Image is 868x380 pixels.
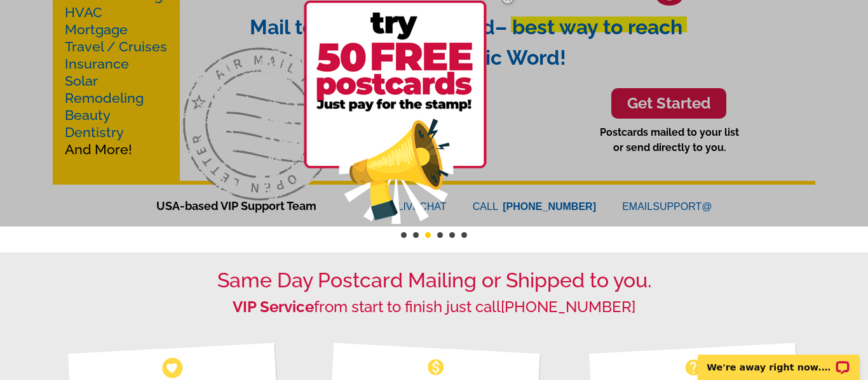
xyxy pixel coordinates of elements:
[233,298,314,316] strong: VIP Service
[689,340,868,380] iframe: LiveChat chat widget
[53,268,815,292] h1: Same Day Postcard Mailing or Shipped to you.
[501,298,635,316] a: [PHONE_NUMBER]
[426,357,446,377] span: monetization_on
[165,361,179,374] span: favorite
[53,298,815,317] h2: from start to finish just call
[304,1,487,224] img: 50free.png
